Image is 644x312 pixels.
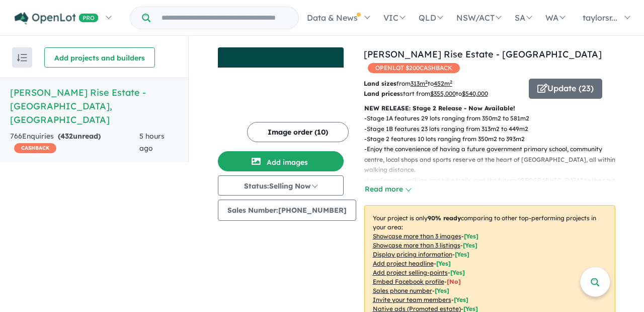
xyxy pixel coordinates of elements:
p: - Stage 1B features 23 lots ranging from 313m2 to 449m2 [364,124,623,134]
span: [ Yes ] [454,296,468,303]
b: 90 % ready [428,214,461,222]
span: [ No ] [447,278,461,285]
input: Try estate name, suburb, builder or developer [152,7,296,29]
u: Showcase more than 3 images [373,232,461,240]
button: Update (23) [529,79,602,99]
u: Add project selling-points [373,269,448,276]
p: - Enjoy the convenience of having a future government primary school, community centre, local sho... [364,144,623,175]
span: [ Yes ] [463,241,477,249]
span: [ Yes ] [435,287,449,294]
p: start from [364,89,521,99]
a: [PERSON_NAME] Rise Estate - [GEOGRAPHIC_DATA] [364,48,602,60]
span: OPENLOT $ 200 CASHBACK [368,63,460,73]
button: Sales Number:[PHONE_NUMBER] [218,200,356,221]
button: Status:Selling Now [218,175,344,196]
u: Display pricing information [373,251,452,258]
u: Sales phone number [373,287,432,294]
div: 766 Enquir ies [10,131,139,155]
p: - Local parks, walking and bike trails, and the future [GEOGRAPHIC_DATA] to the south offer resid... [364,175,623,196]
u: 313 m [411,80,428,87]
b: Land sizes [364,80,396,87]
p: - Stage 1A features 29 lots ranging from 350m2 to 581m2 [364,113,623,123]
span: taylorsr... [583,13,617,23]
span: to [428,80,452,87]
img: Openlot PRO Logo White [15,12,99,25]
span: [ Yes ] [455,251,469,258]
span: [ Yes ] [450,269,465,276]
sup: 2 [425,79,428,85]
span: [ Yes ] [464,232,478,240]
button: Add images [218,151,344,171]
p: - Stage 2 features 10 lots ranging from 350m2 to 393m2 [364,134,623,144]
strong: ( unread) [58,132,101,141]
u: 452 m [434,80,452,87]
button: Read more [364,183,412,195]
button: Add projects and builders [44,47,155,68]
b: Land prices [364,90,400,97]
span: CASHBACK [14,143,56,153]
u: Showcase more than 3 listings [373,241,460,249]
u: Embed Facebook profile [373,278,444,285]
u: $ 355,000 [430,90,456,97]
span: to [456,90,488,97]
span: [ Yes ] [436,260,451,267]
img: sort.svg [17,54,27,61]
p: NEW RELEASE: Stage 2 Release - Now Available! [364,103,615,113]
u: Invite your team members [373,296,451,303]
span: 5 hours ago [139,132,165,153]
h5: [PERSON_NAME] Rise Estate - [GEOGRAPHIC_DATA] , [GEOGRAPHIC_DATA] [10,86,178,127]
sup: 2 [450,79,452,85]
span: 432 [60,132,73,141]
button: Image order (10) [247,122,349,142]
u: $ 540,000 [462,90,488,97]
u: Add project headline [373,260,434,267]
p: from [364,79,521,89]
